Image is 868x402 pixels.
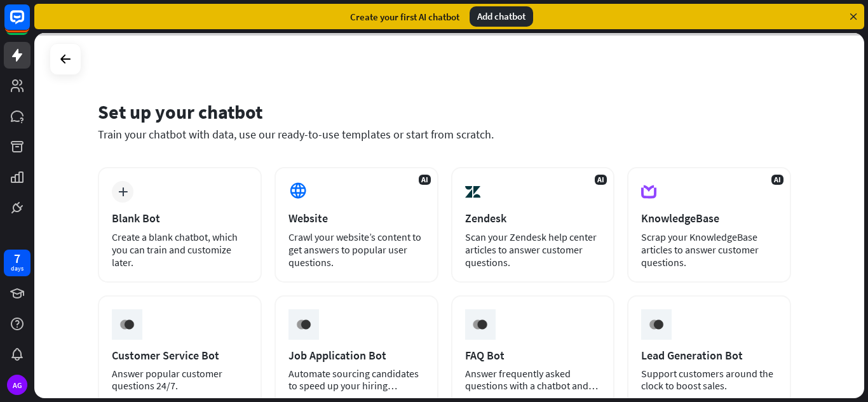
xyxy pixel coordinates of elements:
div: 7 [14,253,20,264]
div: AG [7,375,27,395]
div: Add chatbot [470,6,533,27]
div: days [11,264,24,273]
a: 7 days [4,250,31,276]
div: Create your first AI chatbot [350,11,459,23]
